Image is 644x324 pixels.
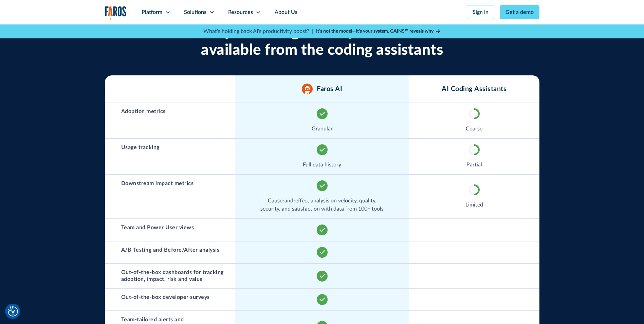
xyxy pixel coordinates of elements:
[500,5,539,19] a: Get a demo
[469,184,480,195] img: Circular progress icon showing partially filled progress in green and gray.
[316,28,441,35] a: It’s not the model—it’s your system. GAINS™ reveals why
[121,144,160,151] h3: Usage tracking
[316,29,434,34] strong: It’s not the model—it’s your system. GAINS™ reveals why
[467,5,494,19] a: Sign in
[302,84,313,94] img: FAROS AI icon
[8,306,18,317] button: Cookie Settings
[121,294,210,301] h3: Out-of-the-box developer surveys
[142,8,162,16] div: Platform
[159,23,485,59] h2: Analytics that go available from the coding assistants
[303,161,341,169] p: Full data history
[8,306,18,317] img: Revisit consent button
[105,6,127,20] a: home
[317,108,328,119] img: Green check mark icon indicating success or completion.
[312,125,333,133] p: Granular
[242,197,402,213] p: Cause-and-effect analysis on velocity, quality, security, and satisfaction with data from 100+ tools
[469,144,480,155] img: Circular progress icon showing partially filled progress in green and gray.
[184,8,206,16] div: Solutions
[308,25,452,40] span: far beyond the basics
[121,180,194,187] h3: Downstream impact metrics
[317,294,328,305] img: Green check mark icon indicating success or completion.
[317,224,328,235] img: Green check mark icon indicating success or completion.
[317,85,342,93] div: Faros AI
[469,108,480,119] img: Circular progress icon showing partially filled progress in green and gray.
[442,85,507,93] div: AI Coding Assistants
[317,144,328,155] img: Green check mark icon indicating success or completion.
[228,8,253,16] div: Resources
[105,6,127,20] img: Logo of the analytics and reporting company Faros.
[121,247,220,253] h3: A/B Testing and Before/After analysis
[466,125,482,133] p: Coarse
[465,201,483,209] p: Limited
[121,108,166,115] h3: Adoption metrics
[121,269,228,282] h3: Out-of-the-box dashboards for tracking adoption, impact, risk and value
[466,161,482,169] p: Partial
[317,271,328,282] img: Green check mark icon indicating success or completion.
[121,224,194,231] h3: Team and Power User views
[317,180,328,191] img: Green check mark icon indicating success or completion.
[203,27,313,35] p: What's holding back AI's productivity boost? |
[317,247,328,258] img: Green check mark icon indicating success or completion.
